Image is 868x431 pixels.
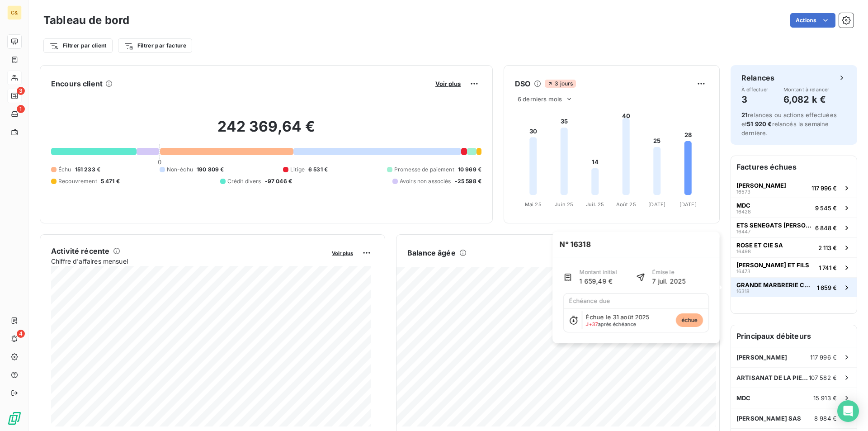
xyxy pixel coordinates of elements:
[736,374,809,381] span: ARTISANAT DE LA PIERRE
[265,177,292,185] span: -97 046 €
[652,268,686,276] span: Émise le
[555,201,573,208] tspan: Juin 25
[455,177,481,185] span: -25 598 €
[731,198,857,218] button: MDC164289 545 €
[736,182,786,189] span: [PERSON_NAME]
[811,185,837,192] span: 117 996 €
[580,276,617,286] span: 1 659,49 €
[75,166,100,174] span: 151 233 €
[741,111,748,118] span: 21
[736,202,750,209] span: MDC
[810,354,837,361] span: 117 996 €
[515,78,530,89] h6: DSO
[736,261,809,269] span: [PERSON_NAME] ET FILS
[51,78,103,89] h6: Encours client
[586,321,598,327] span: J+37
[731,277,857,297] button: GRANDE MARBRERIE CASTRAISE163181 659 €
[7,5,22,20] div: C&
[736,242,783,249] span: ROSE ET CIE SA
[17,87,25,95] span: 3
[736,354,787,361] span: [PERSON_NAME]
[197,166,224,174] span: 190 809 €
[736,209,751,214] span: 16428
[616,201,636,208] tspan: Août 25
[731,156,857,178] h6: Factures échues
[545,80,576,88] span: 3 jours
[58,177,97,185] span: Recouvrement
[51,118,481,145] h2: 242 369,64 €
[817,284,837,291] span: 1 659 €
[329,249,356,257] button: Voir plus
[736,281,813,289] span: GRANDE MARBRERIE CASTRAISE
[158,158,161,166] span: 0
[741,92,769,107] h4: 3
[809,374,837,381] span: 107 582 €
[736,394,750,402] span: MDC
[736,189,750,194] span: 16573
[17,330,25,338] span: 4
[731,257,857,277] button: [PERSON_NAME] ET FILS164731 741 €
[290,166,305,174] span: Litige
[400,177,451,185] span: Avoirs non associés
[518,95,562,103] span: 6 derniers mois
[43,38,113,53] button: Filtrer par client
[101,177,120,185] span: 5 471 €
[731,325,857,347] h6: Principaux débiteurs
[308,166,328,174] span: 6 531 €
[815,204,837,212] span: 9 545 €
[51,256,325,266] span: Chiffre d'affaires mensuel
[17,105,25,113] span: 1
[394,166,454,174] span: Promesse de paiement
[736,222,811,229] span: ETS SENEGATS [PERSON_NAME] ET FILS
[815,224,837,232] span: 6 848 €
[731,218,857,237] button: ETS SENEGATS [PERSON_NAME] ET FILS164476 848 €
[648,201,665,208] tspan: [DATE]
[736,289,750,294] span: 16318
[332,250,353,256] span: Voir plus
[586,322,636,327] span: après échéance
[118,38,192,53] button: Filtrer par facture
[837,400,859,422] div: Open Intercom Messenger
[736,229,750,234] span: 16447
[525,201,542,208] tspan: Mai 25
[43,12,129,28] h3: Tableau de bord
[747,120,772,128] span: 51 920 €
[731,237,857,257] button: ROSE ET CIE SA164982 113 €
[435,80,461,87] span: Voir plus
[783,92,830,107] h4: 6,082 k €
[58,166,71,174] span: Échu
[731,178,857,198] button: [PERSON_NAME]16573117 996 €
[586,313,650,321] span: Échue le 31 août 2025
[679,201,697,208] tspan: [DATE]
[458,166,481,174] span: 10 969 €
[813,394,837,402] span: 15 913 €
[741,72,774,83] h6: Relances
[814,415,837,422] span: 8 984 €
[736,249,751,254] span: 16498
[741,87,769,92] span: À effectuer
[652,276,686,286] span: 7 juil. 2025
[227,177,261,185] span: Crédit divers
[552,232,598,257] span: N° 16318
[7,411,22,426] img: Logo LeanPay
[819,264,837,271] span: 1 741 €
[741,111,837,137] span: relances ou actions effectuées et relancés la semaine dernière.
[736,415,802,422] span: [PERSON_NAME] SAS
[736,269,750,274] span: 16473
[569,297,610,304] span: Échéance due
[433,80,463,88] button: Voir plus
[783,87,830,92] span: Montant à relancer
[586,201,604,208] tspan: Juil. 25
[51,246,109,256] h6: Activité récente
[580,268,617,276] span: Montant initial
[167,166,193,174] span: Non-échu
[790,13,835,28] button: Actions
[676,313,703,327] span: échue
[818,244,837,251] span: 2 113 €
[407,247,456,258] h6: Balance âgée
